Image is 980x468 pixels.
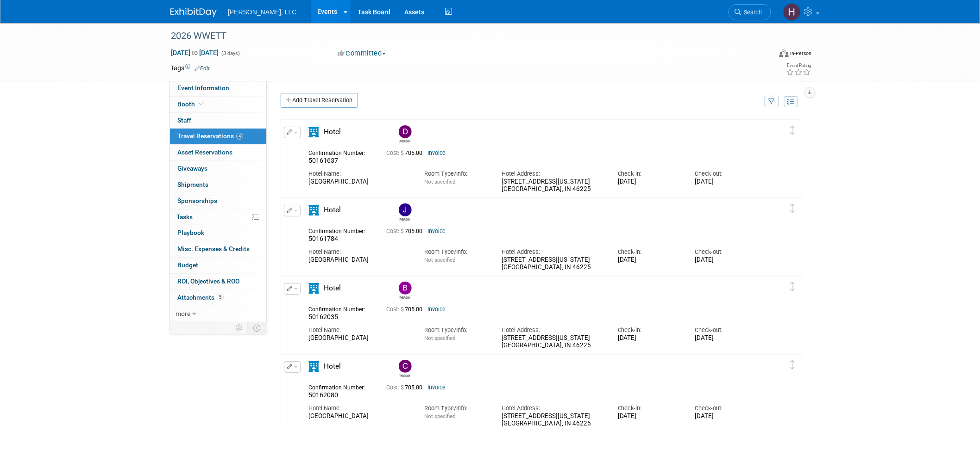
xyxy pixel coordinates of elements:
[170,129,266,144] a: Travel Reservations4
[427,228,446,234] a: Invoice
[308,303,372,313] div: Confirmation Number:
[177,229,204,236] span: Playbook
[324,128,341,136] span: Hotel
[399,373,410,378] div: Cody Robinet
[248,322,267,334] td: Toggle Event Tabs
[177,261,198,269] span: Budget
[386,384,405,391] span: Cost: $
[170,161,266,177] a: Giveaways
[324,206,341,214] span: Hotel
[791,282,795,291] i: Click and drag to move item
[177,277,239,285] span: ROI, Objectives & ROO
[177,100,206,108] span: Booth
[177,84,229,92] span: Event Information
[281,93,358,108] a: Add Travel Reservation
[170,80,266,96] a: Event Information
[791,360,795,369] i: Click and drag to move item
[228,8,297,16] span: [PERSON_NAME], LLC
[308,170,410,178] div: Hotel Name:
[168,28,757,44] div: 2026 WWETT
[695,326,759,334] div: Check-out:
[170,225,266,241] a: Playbook
[786,63,811,68] div: Event Rating
[170,177,266,193] a: Shipments
[783,3,801,21] img: Hannah Mulholland
[424,248,488,256] div: Room Type/Info:
[618,326,681,334] div: Check-in:
[386,306,426,313] span: 705.00
[791,204,795,213] i: Click and drag to move item
[308,248,410,256] div: Hotel Name:
[308,413,410,420] div: [GEOGRAPHIC_DATA]
[424,170,488,178] div: Room Type/Info:
[177,181,208,188] span: Shipments
[502,413,603,428] div: [STREET_ADDRESS][US_STATE] [GEOGRAPHIC_DATA], IN 46225
[308,382,372,391] div: Confirmation Number:
[386,228,405,234] span: Cost: $
[190,49,199,56] span: to
[695,178,759,186] div: [DATE]
[308,205,319,216] i: Hotel
[618,334,681,342] div: [DATE]
[177,117,191,124] span: Staff
[399,125,412,138] img: Drew Vollbrecht
[424,404,488,413] div: Room Type/Info:
[308,127,319,137] i: Hotel
[424,335,455,341] span: Not specified
[386,228,426,234] span: 705.00
[170,274,266,289] a: ROI, Objectives & ROO
[232,322,248,334] td: Personalize Event Tab Strip
[502,326,603,334] div: Hotel Address:
[396,282,413,300] div: Bryan Viitala
[308,157,338,164] span: 50161637
[695,170,759,178] div: Check-out:
[308,256,410,264] div: [GEOGRAPHIC_DATA]
[170,8,217,17] img: ExhibitDay
[396,203,413,222] div: Jeff Seaton
[324,284,341,292] span: Hotel
[170,145,266,160] a: Asset Reservations
[334,49,389,58] button: Committed
[170,49,219,57] span: [DATE] [DATE]
[308,147,372,157] div: Confirmation Number:
[399,360,412,373] img: Cody Robinet
[729,4,771,20] a: Search
[427,150,446,156] a: Invoice
[695,413,759,420] div: [DATE]
[217,294,224,301] span: 5
[427,384,446,391] a: Invoice
[769,99,775,105] i: Filter by Traveler
[220,50,240,56] span: (3 days)
[791,126,795,135] i: Click and drag to move item
[502,334,603,350] div: [STREET_ADDRESS][US_STATE] [GEOGRAPHIC_DATA], IN 46225
[618,413,681,420] div: [DATE]
[308,404,410,413] div: Hotel Name:
[170,290,266,306] a: Attachments5
[427,306,446,313] a: Invoice
[177,245,250,252] span: Misc. Expenses & Credits
[695,404,759,413] div: Check-out:
[618,256,681,264] div: [DATE]
[170,63,210,73] td: Tags
[170,193,266,209] a: Sponsorships
[177,165,207,172] span: Giveaways
[170,258,266,273] a: Budget
[396,360,413,378] div: Cody Robinet
[170,209,266,225] a: Tasks
[790,50,812,57] div: In-Person
[308,235,338,242] span: 50161784
[779,49,789,57] img: Format-Inperson.png
[399,216,410,222] div: Jeff Seaton
[386,150,426,156] span: 705.00
[618,178,681,186] div: [DATE]
[308,361,319,372] i: Hotel
[170,97,266,112] a: Booth
[170,241,266,257] a: Misc. Expenses & Credits
[308,326,410,334] div: Hotel Name:
[618,170,681,178] div: Check-in:
[502,256,603,272] div: [STREET_ADDRESS][US_STATE] [GEOGRAPHIC_DATA], IN 46225
[199,101,204,106] i: Booth reservation complete
[424,326,488,334] div: Room Type/Info:
[399,282,412,295] img: Bryan Viitala
[399,295,410,300] div: Bryan Viitala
